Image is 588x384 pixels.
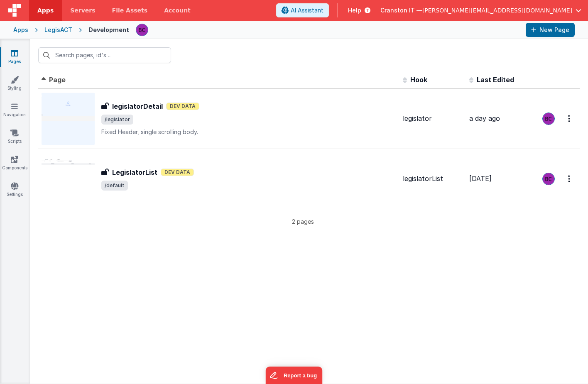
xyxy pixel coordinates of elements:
p: Fixed Header, single scrolling body. [101,128,396,136]
span: Cranston IT — [380,6,422,15]
span: Help [348,6,361,15]
span: Servers [70,6,95,15]
button: AI Assistant [276,3,329,17]
button: Options [563,170,576,187]
p: 2 pages [38,217,567,226]
div: Development [88,26,129,34]
div: legislatorList [403,174,463,183]
img: e8a56f6b4060e0b1f1175c8bf6908af3 [136,24,148,36]
span: Page [49,76,66,84]
span: /legislator [101,115,133,125]
span: a day ago [469,114,500,122]
span: Apps [37,6,54,15]
h3: legislatorDetail [112,101,163,111]
span: [DATE] [469,174,492,183]
span: File Assets [112,6,148,15]
span: [PERSON_NAME][EMAIL_ADDRESS][DOMAIN_NAME] [422,6,572,15]
span: Hook [410,76,427,84]
span: Dev Data [161,169,194,176]
input: Search pages, id's ... [38,47,171,63]
button: Options [563,110,576,127]
div: LegisACT [44,26,72,34]
div: Apps [13,26,28,34]
span: Dev Data [166,103,199,110]
h3: LegislatorList [112,167,157,177]
img: e8a56f6b4060e0b1f1175c8bf6908af3 [543,113,554,125]
button: Cranston IT — [PERSON_NAME][EMAIL_ADDRESS][DOMAIN_NAME] [380,6,581,15]
img: e8a56f6b4060e0b1f1175c8bf6908af3 [543,173,554,185]
span: Last Edited [477,76,514,84]
iframe: Marker.io feedback button [266,367,323,384]
span: AI Assistant [291,6,323,15]
div: legislator [403,114,463,123]
span: /default [101,181,128,191]
button: New Page [526,23,575,37]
